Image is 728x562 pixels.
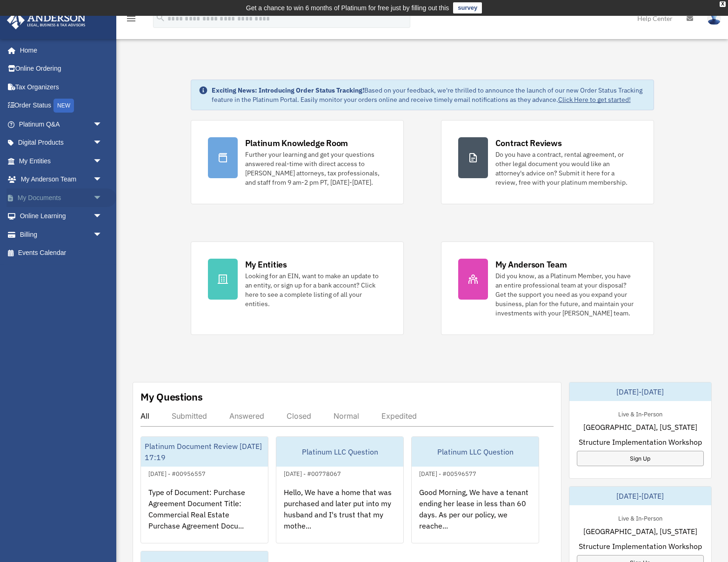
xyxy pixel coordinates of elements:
span: arrow_drop_down [93,225,112,244]
div: NEW [53,99,74,113]
div: Submitted [172,411,207,421]
a: My Entitiesarrow_drop_down [7,152,116,170]
div: Hello, We have a home that was purchased and later put into my husband and I's trust that my moth... [276,479,403,552]
div: Live & In-Person [611,513,670,522]
span: Structure Implementation Workshop [579,541,702,552]
a: Online Ordering [7,60,116,78]
a: Tax Organizers [7,78,116,96]
a: Sign Up [577,451,704,466]
div: Platinum LLC Question [412,437,539,467]
span: [GEOGRAPHIC_DATA], [US_STATE] [583,421,697,433]
div: Looking for an EIN, want to make an update to an entity, or sign up for a bank account? Click her... [245,271,387,308]
a: Platinum Document Review [DATE] 17:19[DATE] - #00956557Type of Document: Purchase Agreement Docum... [140,436,268,543]
a: Order StatusNEW [7,96,116,115]
a: Billingarrow_drop_down [7,225,116,244]
div: Platinum Document Review [DATE] 17:19 [141,437,268,467]
div: close [720,1,726,7]
div: Contract Reviews [495,137,562,149]
span: [GEOGRAPHIC_DATA], [US_STATE] [583,526,697,537]
div: Further your learning and get your questions answered real-time with direct access to [PERSON_NAM... [245,150,387,187]
div: Expedited [381,411,417,421]
a: Online Learningarrow_drop_down [7,207,116,226]
span: Structure Implementation Workshop [579,436,702,448]
span: arrow_drop_down [93,134,112,153]
span: arrow_drop_down [93,207,112,226]
div: My Entities [245,259,287,270]
div: My Questions [140,390,203,404]
img: Anderson Advisors Platinum Portal [4,11,88,29]
a: Platinum LLC Question[DATE] - #00778067Hello, We have a home that was purchased and later put int... [276,436,404,543]
a: Click Here to get started! [558,95,631,104]
span: arrow_drop_down [93,115,112,134]
div: Live & In-Person [611,408,670,418]
div: Platinum LLC Question [276,437,403,467]
a: survey [453,2,482,13]
div: Do you have a contract, rental agreement, or other legal document you would like an attorney's ad... [495,150,637,187]
div: Type of Document: Purchase Agreement Document Title: Commercial Real Estate Purchase Agreement Do... [141,479,268,552]
a: Platinum Q&Aarrow_drop_down [7,115,116,134]
div: [DATE]-[DATE] [569,382,711,401]
div: [DATE] - #00596577 [412,468,484,478]
i: search [155,13,166,23]
div: Did you know, as a Platinum Member, you have an entire professional team at your disposal? Get th... [495,271,637,318]
a: Contract Reviews Do you have a contract, rental agreement, or other legal document you would like... [441,120,654,204]
a: My Documentsarrow_drop_down [7,188,116,207]
a: Platinum LLC Question[DATE] - #00596577Good Morning, We have a tenant ending her lease in less th... [411,436,539,543]
a: Events Calendar [7,244,116,262]
a: menu [126,16,137,24]
div: Normal [334,411,359,421]
a: My Anderson Teamarrow_drop_down [7,170,116,189]
a: Home [7,41,112,60]
a: Platinum Knowledge Room Further your learning and get your questions answered real-time with dire... [191,120,404,204]
div: Answered [229,411,264,421]
a: Digital Productsarrow_drop_down [7,134,116,152]
a: My Anderson Team Did you know, as a Platinum Member, you have an entire professional team at your... [441,241,654,335]
a: My Entities Looking for an EIN, want to make an update to an entity, or sign up for a bank accoun... [191,241,404,335]
div: [DATE] - #00956557 [141,468,213,478]
span: arrow_drop_down [93,152,112,171]
div: [DATE]-[DATE] [569,487,711,505]
div: Get a chance to win 6 months of Platinum for free just by filling out this [246,2,449,13]
div: Good Morning, We have a tenant ending her lease in less than 60 days. As per our policy, we reach... [412,479,539,552]
i: menu [126,13,137,24]
div: [DATE] - #00778067 [276,468,348,478]
span: arrow_drop_down [93,188,112,207]
div: My Anderson Team [495,259,567,270]
div: All [140,411,149,421]
strong: Exciting News: Introducing Order Status Tracking! [212,86,364,94]
div: Platinum Knowledge Room [245,137,348,149]
div: Based on your feedback, we're thrilled to announce the launch of our new Order Status Tracking fe... [212,86,646,104]
span: arrow_drop_down [93,170,112,189]
div: Closed [287,411,311,421]
img: User Pic [707,12,721,25]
